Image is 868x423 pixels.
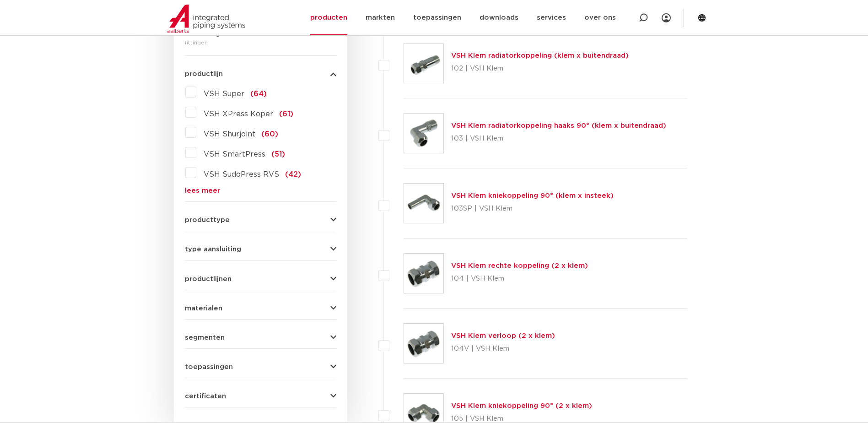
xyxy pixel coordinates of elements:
[185,305,336,312] button: materialen
[451,342,555,356] p: 104V | VSH Klem
[250,90,267,98] span: (64)
[185,217,336,223] button: producttype
[204,151,265,158] span: VSH SmartPress
[404,254,443,293] img: Thumbnail for VSH Klem rechte koppeling (2 x klem)
[404,324,443,363] img: Thumbnail for VSH Klem verloop (2 x klem)
[404,114,443,153] img: Thumbnail for VSH Klem radiatorkoppeling haaks 90° (klem x buitendraad)
[185,70,336,77] button: productlijn
[185,334,225,341] span: segmenten
[204,90,244,98] span: VSH Super
[185,246,336,253] button: type aansluiting
[185,276,232,282] span: productlijnen
[185,334,336,341] button: segmenten
[185,187,336,194] a: lees meer
[451,192,614,199] a: VSH Klem kniekoppeling 90° (klem x insteek)
[185,305,222,312] span: materialen
[451,122,666,129] a: VSH Klem radiatorkoppeling haaks 90° (klem x buitendraad)
[285,171,301,178] span: (42)
[271,151,285,158] span: (51)
[185,276,336,282] button: productlijnen
[451,271,588,286] p: 104 | VSH Klem
[204,130,255,138] span: VSH Shurjoint
[279,110,293,118] span: (61)
[185,363,233,370] span: toepassingen
[185,37,336,48] div: fittingen
[451,52,629,59] a: VSH Klem radiatorkoppeling (klem x buitendraad)
[185,246,241,253] span: type aansluiting
[404,43,443,83] img: Thumbnail for VSH Klem radiatorkoppeling (klem x buitendraad)
[185,393,226,400] span: certificaten
[185,217,230,223] span: producttype
[204,110,273,118] span: VSH XPress Koper
[451,332,555,339] a: VSH Klem verloop (2 x klem)
[451,201,614,216] p: 103SP | VSH Klem
[261,130,278,138] span: (60)
[451,402,592,409] a: VSH Klem kniekoppeling 90° (2 x klem)
[451,131,666,146] p: 103 | VSH Klem
[185,363,336,370] button: toepassingen
[185,70,223,77] span: productlijn
[404,184,443,223] img: Thumbnail for VSH Klem kniekoppeling 90° (klem x insteek)
[204,171,279,178] span: VSH SudoPress RVS
[185,393,336,400] button: certificaten
[451,61,629,76] p: 102 | VSH Klem
[451,262,588,269] a: VSH Klem rechte koppeling (2 x klem)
